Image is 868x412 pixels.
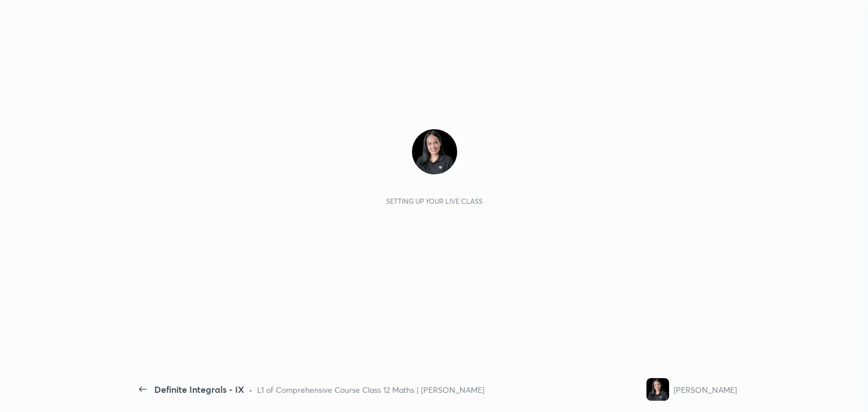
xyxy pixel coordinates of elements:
img: 3bd8f50cf52542888569fb27f05e67d4.jpg [646,378,669,401]
div: Setting up your live class [386,197,483,205]
div: Definite Integrals - IX [154,383,244,396]
div: [PERSON_NAME] [674,384,737,396]
img: 3bd8f50cf52542888569fb27f05e67d4.jpg [412,129,457,174]
div: L1 of Comprehensive Course Class 12 Maths | [PERSON_NAME] [257,384,484,396]
div: • [249,384,253,396]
